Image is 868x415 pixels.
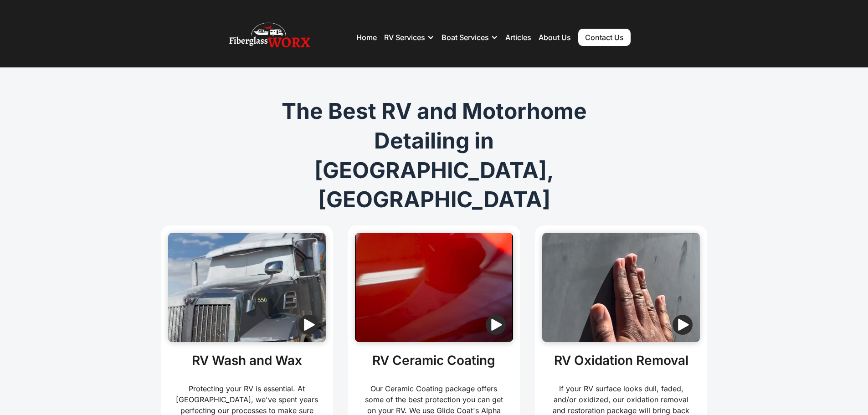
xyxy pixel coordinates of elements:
a: About Us [539,33,571,42]
img: Play video [298,315,318,335]
h1: The Best RV and Motorhome Detailing in [GEOGRAPHIC_DATA], [GEOGRAPHIC_DATA] [259,97,609,215]
img: Play video [673,315,693,335]
div: Boat Services [442,24,498,51]
div: RV Services [384,33,425,42]
h2: RV Wash and Wax [192,353,302,369]
a: Home [356,33,377,42]
h2: RV Oxidation Removal [554,353,688,369]
div: Boat Services [442,33,489,42]
img: Play video [486,315,506,335]
a: Contact Us [578,29,631,46]
a: Articles [505,33,531,42]
div: RV Services [384,24,434,51]
img: Fiberglass WorX – RV Repair, RV Roof & RV Detailing [229,19,310,56]
h2: RV Ceramic Coating [372,353,495,369]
